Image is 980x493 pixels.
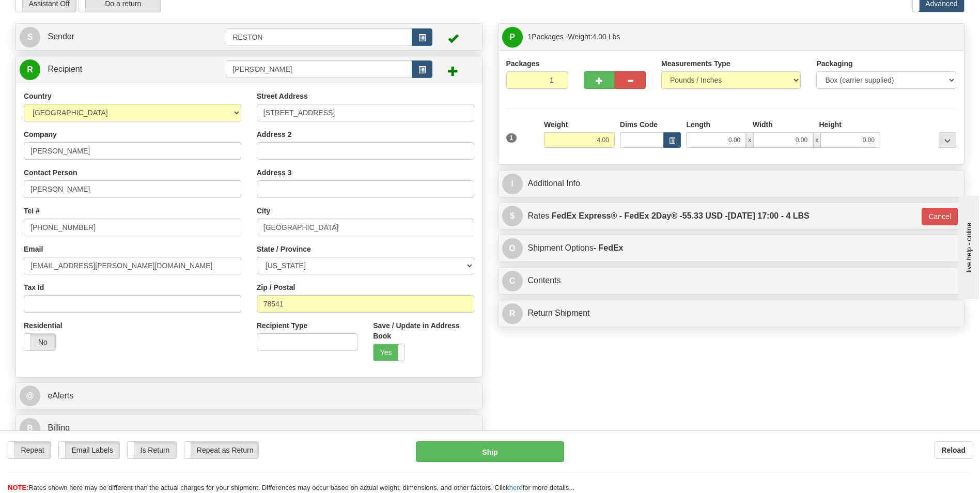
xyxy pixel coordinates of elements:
[506,58,540,69] label: Packages
[8,484,28,491] span: NOTE:
[594,243,624,252] strong: - FedEx
[502,303,961,324] a: RReturn Shipment
[746,132,753,148] span: x
[257,129,292,140] label: Address 2
[257,91,308,101] label: Street Address
[20,418,478,439] a: B Billing
[661,58,730,69] label: Measurements Type
[609,33,620,41] span: Lbs
[20,26,226,48] a: S Sender
[257,244,311,254] label: State / Province
[48,423,70,432] span: Billing
[620,119,658,130] label: Dims Code
[226,28,412,46] input: Sender Id
[24,334,55,350] label: No
[593,33,606,41] span: 4.00
[373,320,474,341] label: Save / Update in Address Book
[257,167,292,178] label: Address 3
[502,303,523,324] span: R
[226,60,412,78] input: Recipient Id
[502,206,523,226] span: $
[502,206,915,227] a: $Rates FedEx Express® - FedEx 2Day® -55.33 USD -[DATE] 17:00 - 4 LBS
[24,129,57,140] label: Company
[528,33,532,41] span: 1
[528,26,620,47] span: Packages -
[502,173,961,194] a: IAdditional Info
[502,270,961,291] a: CContents
[24,282,44,292] label: Tax Id
[184,442,258,458] label: Repeat as Return
[20,27,40,48] span: S
[20,59,203,80] a: R Recipient
[48,391,73,400] span: eAlerts
[509,484,523,491] a: here
[257,320,308,331] label: Recipient Type
[568,33,620,41] span: Weight:
[813,132,820,148] span: x
[8,9,96,17] div: live help - online
[502,271,523,291] span: C
[20,418,40,439] span: B
[24,244,43,254] label: Email
[24,91,52,101] label: Country
[128,442,176,458] label: Is Return
[819,119,842,130] label: Height
[374,344,405,361] label: Yes
[257,282,295,292] label: Zip / Postal
[20,386,478,407] a: @ eAlerts
[24,320,63,331] label: Residential
[20,386,40,406] span: @
[686,119,710,130] label: Length
[502,238,523,259] span: O
[257,206,270,216] label: City
[20,59,40,80] span: R
[956,194,979,299] iframe: chat widget
[59,442,119,458] label: Email Labels
[416,441,564,462] button: Ship
[682,211,728,220] span: 55.33 USD -
[502,26,961,48] a: P 1Packages -Weight:4.00 Lbs
[941,446,966,454] b: Reload
[502,174,523,194] span: I
[552,206,810,226] label: FedEx Express® - FedEx 2Day® - [DATE] 17:00 - 4 LBS
[506,133,517,143] span: 1
[48,32,74,41] span: Sender
[24,206,40,216] label: Tel #
[257,104,474,121] input: Enter a location
[939,132,956,148] div: ...
[48,65,82,73] span: Recipient
[544,119,568,130] label: Weight
[816,58,852,69] label: Packaging
[502,27,523,48] span: P
[24,167,77,178] label: Contact Person
[502,238,961,259] a: OShipment Options- FedEx
[753,119,773,130] label: Width
[922,208,958,225] button: Cancel
[935,441,972,459] button: Reload
[8,442,51,458] label: Repeat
